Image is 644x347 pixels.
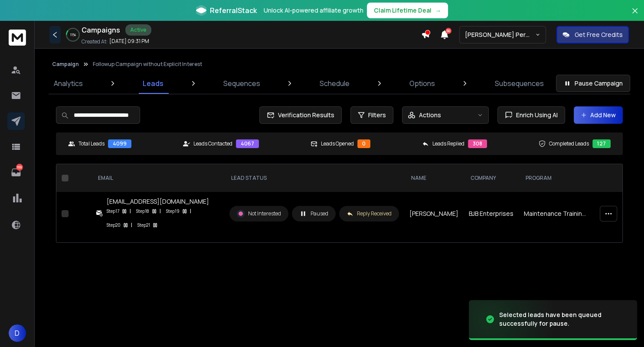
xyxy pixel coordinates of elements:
[347,210,392,217] div: Reply Received
[137,221,150,229] p: Step 21
[464,192,519,235] td: BJB Enterprises
[264,6,363,15] p: Unlock AI-powered affiliate growth
[109,38,149,45] p: [DATE] 09:31 PM
[468,139,487,148] div: 308
[82,25,120,35] h1: Campaigns
[519,192,595,235] td: Maintenance Training Programs
[368,111,386,119] span: Filters
[574,106,623,124] button: Add New
[556,26,629,43] button: Get Free Credits
[275,111,334,119] span: Verification Results
[519,164,595,192] th: program
[224,164,404,192] th: LEAD STATUS
[70,32,76,37] p: 11 %
[469,294,556,345] img: image
[7,164,25,181] a: 169
[237,210,281,218] div: Not Interested
[367,3,448,18] button: Claim Lifetime Deal→
[82,38,108,45] p: Created At:
[321,140,354,147] p: Leads Opened
[91,164,224,192] th: EMAIL
[629,5,641,26] button: Close banner
[350,106,393,124] button: Filters
[495,78,544,89] p: Subsequences
[549,140,589,147] p: Completed Leads
[107,221,121,229] p: Step 20
[404,192,464,235] td: [PERSON_NAME]
[218,73,265,94] a: Sequences
[357,139,370,148] div: 0
[404,164,464,192] th: NAME
[465,30,535,39] p: [PERSON_NAME] Personal WorkSpace
[497,106,565,124] button: Enrich Using AI
[9,324,26,342] button: D
[464,164,519,192] th: company
[166,207,180,215] p: Step 19
[513,111,558,119] span: Enrich Using AI
[131,221,132,229] p: |
[445,28,451,34] span: 50
[143,78,163,89] p: Leads
[93,61,202,68] p: Followup Campaign without Explicit Interest
[130,207,131,215] p: |
[223,78,260,89] p: Sequences
[404,73,440,94] a: Options
[210,5,257,16] span: ReferralStack
[314,73,355,94] a: Schedule
[136,207,149,215] p: Step 18
[409,78,435,89] p: Options
[299,210,328,218] div: Paused
[49,73,88,94] a: Analytics
[52,61,79,68] button: Campaign
[419,111,441,119] p: Actions
[160,207,161,215] p: |
[490,73,549,94] a: Subsequences
[125,24,151,36] div: Active
[236,139,259,148] div: 4067
[259,106,342,124] button: Verification Results
[137,73,169,94] a: Leads
[435,6,441,15] span: →
[108,139,131,148] div: 4099
[190,207,191,215] p: |
[107,197,219,206] div: [EMAIL_ADDRESS][DOMAIN_NAME]
[432,140,464,147] p: Leads Replied
[16,164,23,171] p: 169
[556,75,630,92] button: Pause Campaign
[193,140,232,147] p: Leads Contacted
[107,207,119,215] p: Step 17
[78,140,105,147] p: Total Leads
[54,78,83,89] p: Analytics
[592,139,611,148] div: 127
[499,311,627,328] div: Selected leads have been queued successfully for pause.
[575,30,623,39] p: Get Free Credits
[320,78,350,89] p: Schedule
